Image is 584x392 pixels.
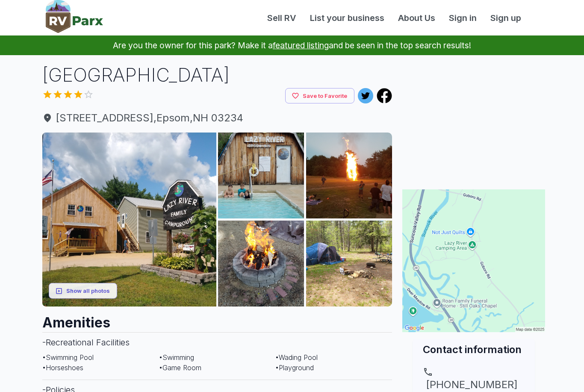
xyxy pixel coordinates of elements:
span: • Swimming Pool [42,353,94,362]
img: AAcXr8qS6R3jJSGRU_HfksO5XUMIeup_gCTT3WV1ywGqlPReyult1p3mcbdGZ51RhZij1NbsUKI8bvEd_PnqVLHSKx0H14R5H... [306,221,392,307]
span: • Horseshoes [42,363,83,372]
span: [STREET_ADDRESS] , Epsom , NH 03234 [42,110,392,126]
span: • Wading Pool [275,353,318,362]
img: AAcXr8qb0xq-mDTmXaWIQ9qM8CNHLAzT_yk3crFq1cfTl9zdhX-a8Tk7yyEAvNjLeQA0H4skBSijj0O33ZH9uqaBjOkc0XUh2... [42,133,216,307]
img: Map for Lazy River Family Campground [402,189,545,332]
a: [STREET_ADDRESS],Epsom,NH 03234 [42,110,392,126]
a: Sign in [442,12,484,24]
h1: [GEOGRAPHIC_DATA] [42,62,392,88]
img: AAcXr8q-QbLH2Q-fqjwmya5zDy1A-At3FGX3_95GMi9kPZggMRxOsH6EazKTRo9XPajos2zXzxH-SAKDqip00KenoYmwqBLkd... [306,133,392,218]
p: Are you the owner for this park? Make it a and be seen in the top search results! [10,35,574,55]
button: Save to Favorite [285,88,354,104]
h2: Amenities [42,307,392,332]
a: List your business [303,12,391,24]
span: • Game Room [159,363,201,372]
h3: - Recreational Facilities [42,332,392,352]
a: featured listing [273,40,329,50]
a: Sell RV [260,12,303,24]
a: Sign up [484,12,528,24]
img: AAcXr8qDJ7zBTdu1Dmh8T9kTacKbKDtAETlngGyQSusqbjSXE5y0CNPMgwPTDEhYOyHrA2u9HYH3lJQq8dTdKGhyOYn15Xi8e... [218,221,304,307]
span: • Playground [275,363,314,372]
h2: Contact information [423,342,525,357]
a: About Us [391,12,442,24]
iframe: Advertisement [402,62,545,169]
button: Show all photos [49,283,117,299]
span: • Swimming [159,353,194,362]
img: AAcXr8rl5qjxx1rW2tyw5TVTv9rXSczcewWm5oOkA1JqeniHk5mzAiL7ohapdHQ4YHN-P94zEBfPpNolyVRsNjsTigMtwYOnl... [218,133,304,218]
